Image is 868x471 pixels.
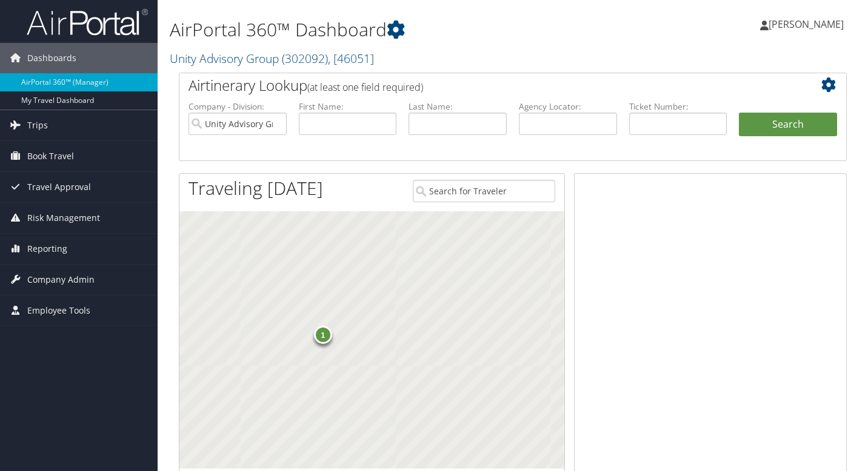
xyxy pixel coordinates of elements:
span: , [ 46051 ] [328,50,374,67]
input: Search for Traveler [413,180,555,202]
span: Employee Tools [27,295,90,326]
a: Unity Advisory Group [170,50,374,67]
span: Dashboards [27,43,76,73]
h1: AirPortal 360™ Dashboard [170,17,627,42]
h1: Traveling [DATE] [189,176,323,201]
div: 1 [314,326,332,344]
span: Travel Approval [27,172,91,202]
label: Ticket Number: [629,100,727,113]
span: [PERSON_NAME] [769,18,844,31]
span: Book Travel [27,141,74,171]
label: Agency Locator: [519,100,617,113]
h2: Airtinerary Lookup [189,75,781,96]
label: Last Name: [409,100,507,113]
span: (at least one field required) [307,81,423,94]
span: Reporting [27,234,67,264]
span: Trips [27,110,48,140]
button: Search [739,113,837,137]
img: airportal-logo.png [27,8,148,36]
span: Risk Management [27,203,100,233]
span: ( 302092 ) [282,50,328,67]
span: Company Admin [27,265,95,295]
label: First Name: [299,100,397,113]
a: [PERSON_NAME] [760,6,856,42]
label: Company - Division: [189,100,287,113]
